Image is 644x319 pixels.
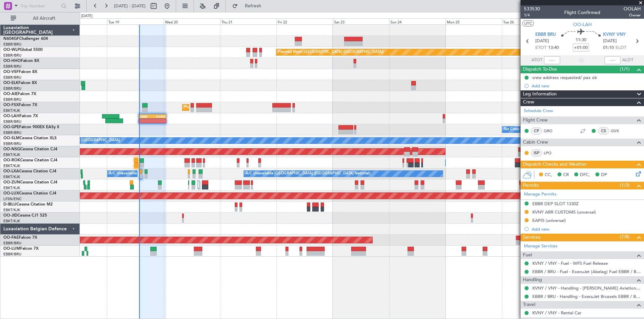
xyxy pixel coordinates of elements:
[184,102,262,112] div: Planned Maint Kortrijk-[GEOGRAPHIC_DATA]
[17,16,71,21] span: All Aircraft
[3,53,21,58] a: EBBR/BRU
[535,45,546,51] span: ETOT
[3,130,21,135] a: EBBR/BRU
[3,214,17,218] span: OO-JID
[3,196,22,202] a: LFSN/ENC
[548,45,559,51] span: 13:40
[620,233,630,240] span: (7/8)
[3,114,19,118] span: OO-LAH
[573,21,592,28] span: OO-LAH
[603,45,614,51] span: 01:10
[389,18,445,24] div: Sun 24
[3,75,21,80] a: EBBR/BRU
[3,191,56,195] a: OO-LUXCessna Citation CJ4
[523,234,540,241] span: Services
[620,182,630,189] span: (1/3)
[3,92,18,96] span: OO-AIE
[522,20,534,26] button: UTC
[523,116,548,124] span: Flight Crew
[523,66,557,73] span: Dispatch To-Dos
[107,18,163,24] div: Tue 19
[3,169,19,173] span: OO-LXA
[3,42,21,47] a: EBBR/BRU
[7,13,73,24] button: All Aircraft
[532,83,641,89] div: Add new
[531,57,542,64] span: ATOT
[3,158,57,162] a: OO-ROKCessna Citation CJ4
[3,103,19,107] span: OO-FSX
[139,114,152,118] div: EBBR
[3,37,48,41] a: N604GFChallenger 604
[3,247,39,251] a: OO-LUMFalcon 7X
[580,172,590,178] span: DFC,
[523,182,539,189] span: Permits
[3,114,38,118] a: OO-LAHFalcon 7X
[544,56,560,64] input: --:--
[523,301,535,309] span: Travel
[524,5,540,12] span: 533530
[603,38,617,45] span: [DATE]
[532,75,597,80] div: crew address requested/ pax ok
[3,59,21,63] span: OO-HHO
[3,125,19,129] span: OO-GPE
[532,260,608,266] a: KVNY / VNY - Fuel - WFS Fuel Release
[3,86,21,91] a: EBBR/BRU
[229,1,269,11] button: Refresh
[3,64,21,69] a: EBBR/BRU
[3,141,21,146] a: EBBR/BRU
[3,48,20,52] span: OO-WLP
[445,18,502,24] div: Mon 25
[532,310,582,316] a: KVNY / VNY - Rental Car
[3,214,47,218] a: OO-JIDCessna CJ1 525
[3,70,37,74] a: OO-VSFFalcon 8X
[523,139,548,146] span: Cabin Crew
[220,18,276,24] div: Thu 21
[109,169,234,179] div: A/C Unavailable [GEOGRAPHIC_DATA] ([GEOGRAPHIC_DATA] National)
[544,150,559,156] a: LPO
[523,161,587,168] span: Dispatch Checks and Weather
[246,169,370,179] div: A/C Unavailable [GEOGRAPHIC_DATA] ([GEOGRAPHIC_DATA] National)
[3,108,20,113] a: EBKT/KJK
[545,172,552,178] span: CC,
[504,125,616,135] div: No Crew [GEOGRAPHIC_DATA] ([GEOGRAPHIC_DATA] National)
[3,203,16,207] span: D-IBLU
[3,163,20,168] a: EBKT/KJK
[152,114,165,118] div: KVNY
[3,125,59,129] a: OO-GPEFalcon 900EX EASy II
[601,172,607,178] span: DP
[3,236,37,240] a: OO-FAEFalcon 7X
[532,209,596,215] div: KVNY ARR CUSTOMS (unversal)
[598,127,609,135] div: CS
[611,128,626,134] a: GVK
[532,201,579,207] div: EBBR DEP SLOT 1330Z
[523,90,557,98] span: Leg Information
[152,119,165,123] div: -
[3,147,20,151] span: OO-NSG
[3,103,37,107] a: OO-FSXFalcon 7X
[3,37,19,41] span: N604GF
[576,37,586,44] span: 11:30
[523,251,532,259] span: Fuel
[3,81,18,85] span: OO-ELK
[544,128,559,134] a: GRO
[333,18,389,24] div: Sat 23
[3,136,57,140] a: OO-SLMCessna Citation XLS
[3,180,57,184] a: OO-ZUNCessna Citation CJ4
[563,172,569,178] span: CR
[524,108,553,114] a: Schedule Crew
[3,203,53,207] a: D-IBLUCessna Citation M2
[3,219,20,224] a: EBKT/KJK
[276,18,333,24] div: Fri 22
[3,147,57,151] a: OO-NSGCessna Citation CJ4
[3,208,20,213] a: EBKT/KJK
[622,57,633,64] span: ALDT
[3,152,20,157] a: EBKT/KJK
[532,269,641,274] a: EBBR / BRU - Fuel - ExecuJet (Abelag) Fuel EBBR / BRU
[164,18,220,24] div: Wed 20
[3,236,19,240] span: OO-FAE
[3,252,21,257] a: EBBR/BRU
[603,31,626,38] span: KVNY VNY
[535,38,549,45] span: [DATE]
[531,149,542,157] div: ISP
[532,294,641,299] a: EBBR / BRU - Handling - ExecuJet Brussels EBBR / BRU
